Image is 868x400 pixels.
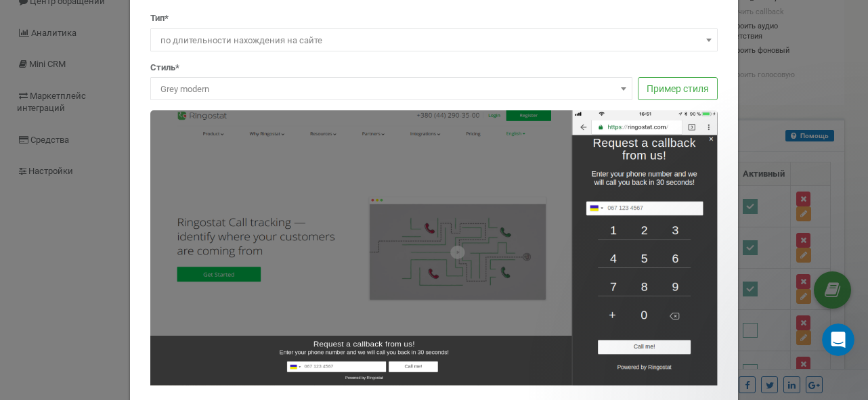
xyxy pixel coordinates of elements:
[150,77,632,100] span: Grey modern
[822,324,854,356] iframe: Intercom live chat
[150,28,718,51] span: по длительности нахождения на сайте
[155,80,628,99] span: Grey modern
[150,110,718,393] img: modern_grey.png
[155,31,713,50] span: по длительности нахождения на сайте
[150,62,179,74] label: Стиль*
[638,77,718,100] button: Пример стиля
